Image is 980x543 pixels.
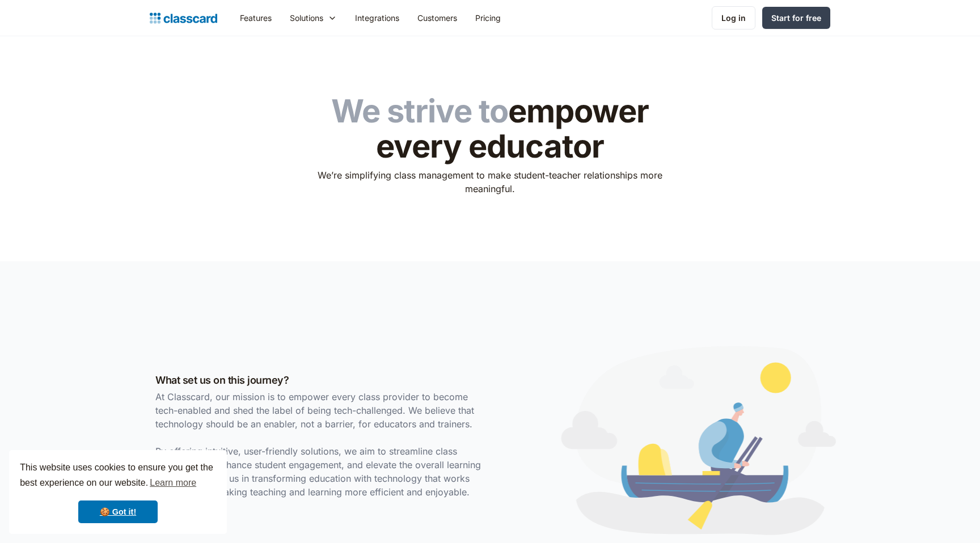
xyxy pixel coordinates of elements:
a: Features [231,5,281,31]
a: Pricing [466,5,510,31]
a: home [150,10,217,26]
p: At Classcard, our mission is to empower every class provider to become tech-enabled and shed the ... [155,390,484,499]
h3: What set us on this journey? [155,372,484,388]
span: This website uses cookies to ensure you get the best experience on our website. [20,461,216,491]
a: Customers [408,5,466,31]
div: Start for free [771,12,821,24]
a: Start for free [762,7,830,29]
div: Log in [721,12,746,24]
a: dismiss cookie message [78,500,158,523]
a: Log in [712,6,755,29]
h1: empower every educator [310,94,670,164]
p: We’re simplifying class management to make student-teacher relationships more meaningful. [310,168,670,196]
div: cookieconsent [9,450,227,534]
div: Solutions [281,5,346,31]
span: We strive to [331,92,508,130]
a: learn more about cookies [148,474,198,491]
div: Solutions [290,12,323,24]
a: Integrations [346,5,408,31]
